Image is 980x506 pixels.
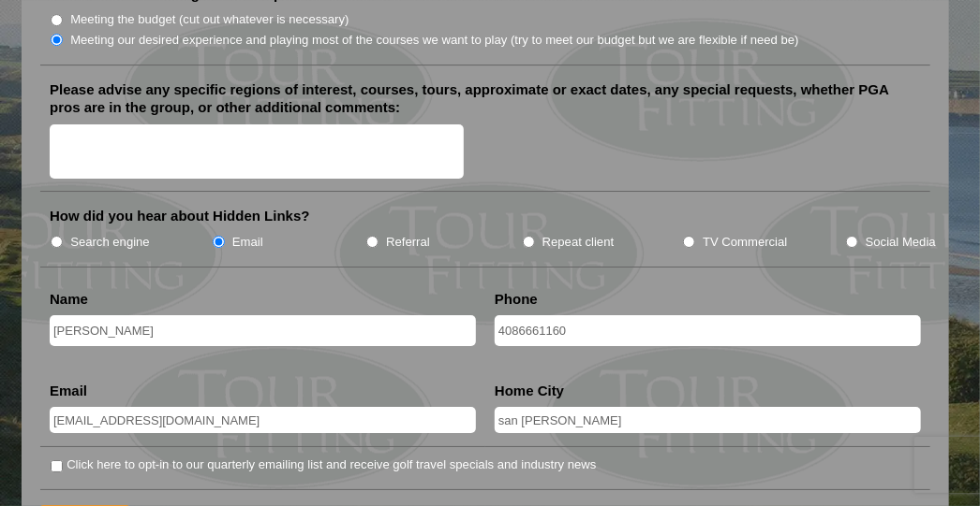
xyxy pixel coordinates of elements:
[70,10,349,29] label: Meeting the budget (cut out whatever is necessary)
[495,382,564,400] label: Home City
[703,233,787,252] label: TV Commercial
[495,290,538,309] label: Phone
[542,233,615,252] label: Repeat client
[50,290,88,309] label: Name
[232,233,263,252] label: Email
[50,80,921,117] label: Please advise any specific regions of interest, courses, tours, approximate or exact dates, any s...
[386,233,430,252] label: Referral
[50,207,310,225] label: How did you hear about Hidden Links?
[70,233,150,252] label: Search engine
[50,382,87,400] label: Email
[67,455,596,474] label: Click here to opt-in to our quarterly emailing list and receive golf travel specials and industry...
[70,31,799,50] label: Meeting our desired experience and playing most of the courses we want to play (try to meet our b...
[866,233,936,252] label: Social Media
